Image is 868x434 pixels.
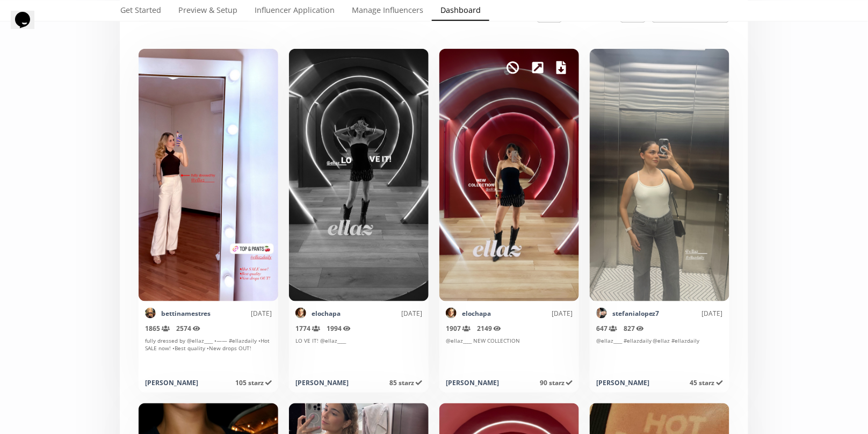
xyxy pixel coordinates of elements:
a: elochapa [312,309,341,318]
span: 827 [624,324,644,333]
span: 85 starz [389,378,422,387]
span: 2149 [477,324,501,333]
div: [PERSON_NAME] [145,378,198,387]
div: @ellaz____ NEW COLLECTION [446,337,573,372]
img: 277910250_496315051974411_1763197771941810692_n.jpg [145,308,156,319]
span: 1774 [295,324,320,333]
span: 2574 [176,324,200,333]
div: fully dressed by @ellaz____ •—— #ellazdaily •Hot SALE now! •Best quality •New drops OUT! [145,337,272,372]
div: [PERSON_NAME] [446,378,499,387]
span: 90 starz [540,378,573,387]
div: [PERSON_NAME] [596,378,649,387]
a: bettinamestres [161,309,211,318]
div: [DATE] [660,309,723,318]
img: 474078401_961768818707126_2550382748028374380_n.jpg [446,308,457,319]
div: [PERSON_NAME] [295,378,349,387]
span: 1865 [145,324,170,333]
span: 1907 [446,324,471,333]
div: LO VE IT! @ellaz____ [295,337,422,372]
a: stefanialopez7 [612,309,660,318]
iframe: chat widget [11,11,45,43]
div: [DATE] [341,309,422,318]
img: 474078401_961768818707126_2550382748028374380_n.jpg [295,308,306,319]
span: 105 starz [235,378,272,387]
span: 1994 [327,324,351,333]
span: 647 [596,324,617,333]
div: @ellaz____ #ellazdaily @ellaz #ellazdaily [596,337,723,372]
img: 486029938_4894567070767919_6244361350027608586_n.jpg [596,308,607,319]
div: [DATE] [211,309,272,318]
div: [DATE] [491,309,573,318]
a: elochapa [462,309,491,318]
span: 45 starz [690,378,723,387]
